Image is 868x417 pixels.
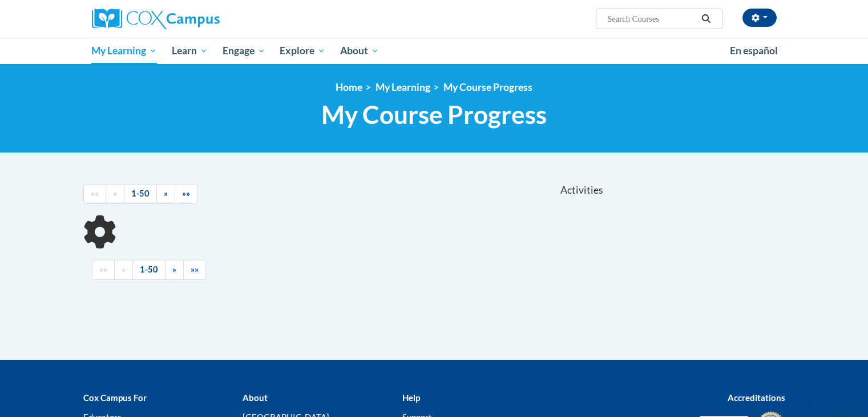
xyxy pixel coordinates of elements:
[183,260,206,280] a: End
[83,392,147,403] b: Cox Campus For
[122,264,126,274] span: «
[114,260,133,280] a: Previous
[402,392,420,403] b: Help
[84,38,165,64] a: My Learning
[223,44,265,58] span: Engage
[91,189,99,198] span: ««
[697,12,714,26] button: Search
[376,81,430,93] a: My Learning
[243,392,268,403] b: About
[172,264,176,274] span: »
[742,9,777,27] button: Account Settings
[92,260,115,280] a: Begining
[113,189,117,198] span: «
[321,99,547,130] span: My Course Progress
[92,9,220,29] img: Cox Campus
[165,260,184,280] a: Next
[99,264,107,274] span: ««
[822,371,859,408] iframe: Button to launch messaging window
[172,44,208,58] span: Learn
[730,45,778,57] span: En español
[91,44,157,58] span: My Learning
[182,189,190,198] span: »»
[443,81,532,93] a: My Course Progress
[124,184,157,204] a: 1-50
[215,38,273,64] a: Engage
[728,392,785,403] b: Accreditations
[75,38,794,64] div: Main menu
[336,81,362,93] a: Home
[175,184,197,204] a: End
[92,9,309,29] a: Cox Campus
[280,44,325,58] span: Explore
[272,38,333,64] a: Explore
[333,38,386,64] a: About
[83,184,106,204] a: Begining
[340,44,379,58] span: About
[164,189,168,198] span: »
[560,184,603,197] span: Activities
[191,264,199,274] span: »»
[164,38,215,64] a: Learn
[722,39,785,63] a: En español
[132,260,165,280] a: 1-50
[106,184,124,204] a: Previous
[606,12,697,26] input: Search Courses
[156,184,175,204] a: Next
